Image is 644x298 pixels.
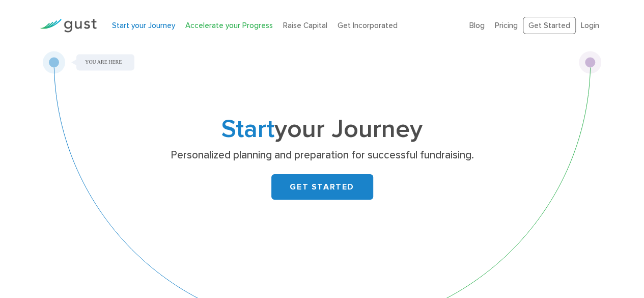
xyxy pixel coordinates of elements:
a: Raise Capital [283,21,327,30]
a: Blog [469,21,485,30]
a: Login [581,21,599,30]
a: Get Incorporated [338,21,398,30]
a: Get Started [523,17,576,35]
a: GET STARTED [271,174,373,200]
span: Start [221,114,274,144]
img: Gust Logo [40,19,97,33]
a: Pricing [495,21,518,30]
h1: your Journey [121,118,523,141]
p: Personalized planning and preparation for successful fundraising. [125,148,519,162]
a: Start your Journey [112,21,175,30]
a: Accelerate your Progress [185,21,273,30]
